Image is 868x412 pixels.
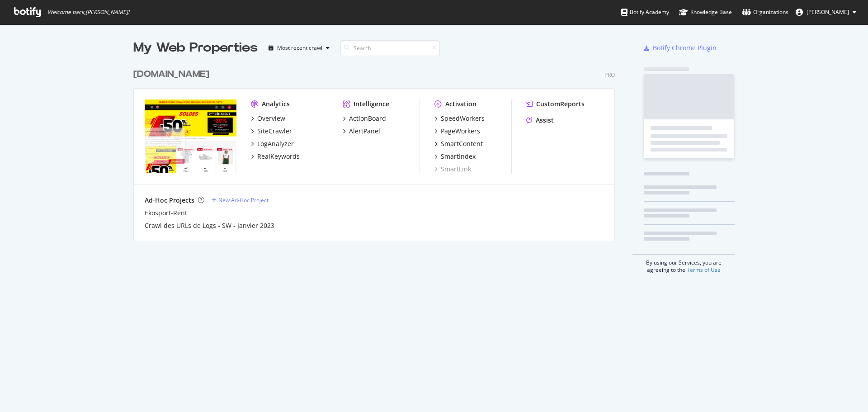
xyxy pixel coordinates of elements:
[632,254,735,274] div: By using our Services, you are agreeing to the
[434,165,471,174] a: SmartLink
[526,99,585,109] a: CustomReports
[687,266,721,274] a: Terms of Use
[807,8,849,16] span: Kiszlo David
[257,139,294,148] div: LogAnalyzer
[218,196,269,204] div: New Ad-Hoc Project
[434,139,483,148] a: SmartContent
[445,99,476,109] div: Activation
[343,114,386,123] a: ActionBoard
[788,5,863,19] button: [PERSON_NAME]
[251,114,285,123] a: Overview
[251,127,292,136] a: SiteCrawler
[277,45,322,51] div: Most recent crawl
[434,127,480,136] a: PageWorkers
[536,116,554,125] div: Assist
[251,152,300,161] a: RealKeywords
[257,127,292,136] div: SiteCrawler
[349,127,380,136] div: AlertPanel
[441,127,480,136] div: PageWorkers
[434,152,476,161] a: SmartIndex
[133,57,622,241] div: grid
[212,196,269,204] a: New Ad-Hoc Project
[441,139,483,148] div: SmartContent
[262,99,290,109] div: Analytics
[354,99,389,109] div: Intelligence
[133,68,213,81] a: [DOMAIN_NAME]
[742,8,788,17] div: Organizations
[257,114,285,123] div: Overview
[536,99,585,109] div: CustomReports
[145,196,194,205] div: Ad-Hoc Projects
[679,8,732,17] div: Knowledge Base
[340,40,440,56] input: Search
[604,71,615,79] div: Pro
[145,221,274,230] a: Crawl des URLs de Logs - SW - Janvier 2023
[145,99,236,173] img: sport2000.fr
[343,127,380,136] a: AlertPanel
[644,43,717,52] a: Botify Chrome Plugin
[133,39,258,57] div: My Web Properties
[265,41,333,55] button: Most recent crawl
[133,68,209,81] div: [DOMAIN_NAME]
[251,139,294,148] a: LogAnalyzer
[257,152,300,161] div: RealKeywords
[441,114,485,123] div: SpeedWorkers
[526,116,554,125] a: Assist
[145,208,187,218] a: Ekosport-Rent
[621,8,669,17] div: Botify Academy
[349,114,386,123] div: ActionBoard
[434,114,485,123] a: SpeedWorkers
[441,152,476,161] div: SmartIndex
[47,9,129,16] span: Welcome back, [PERSON_NAME] !
[653,43,717,52] div: Botify Chrome Plugin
